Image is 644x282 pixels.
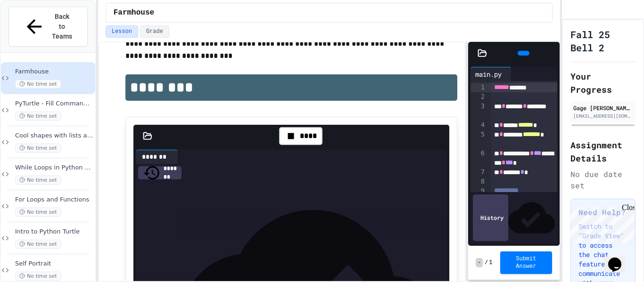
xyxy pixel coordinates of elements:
div: Chat with us now!Close [4,4,65,60]
button: Grade [140,25,169,38]
span: Self Portrait [15,260,93,268]
span: Back to Teams [51,12,73,41]
div: 6 [471,149,486,168]
button: Lesson [106,25,138,38]
div: 7 [471,168,486,177]
button: Back to Teams [8,7,88,47]
div: No due date set [570,169,636,191]
div: 3 [471,102,486,121]
span: No time set [15,240,61,249]
h2: Assignment Details [570,138,636,165]
span: For Loops and Functions [15,196,93,204]
span: While Loops in Python Turtle [15,164,93,172]
span: Cool shapes with lists and fun features [15,132,93,140]
span: Farmhouse [15,68,93,76]
button: Submit Answer [500,251,553,274]
span: PyTurtle - Fill Command with Random Number Generator [15,100,93,108]
div: Gage [PERSON_NAME] [573,104,633,112]
div: 8 [471,177,486,186]
span: No time set [15,112,61,121]
div: 4 [471,121,486,130]
span: Farmhouse [114,7,154,18]
span: / [485,259,488,266]
div: 5 [471,130,486,149]
div: 1 [471,83,486,92]
h2: Your Progress [570,70,636,96]
span: - [476,258,483,267]
span: Intro to Python Turtle [15,228,93,236]
iframe: chat widget [566,203,635,243]
div: 9 [471,186,486,196]
div: main.py [471,69,506,79]
div: [EMAIL_ADDRESS][DOMAIN_NAME] [573,113,633,120]
span: No time set [15,144,61,153]
h1: Fall 25 Bell 2 [570,28,636,54]
span: No time set [15,272,61,281]
div: main.py [471,67,512,81]
div: History [473,194,508,241]
span: No time set [15,176,61,185]
div: 2 [471,92,486,102]
span: No time set [15,80,61,89]
span: No time set [15,208,61,217]
span: 1 [489,259,492,266]
iframe: chat widget [604,244,635,273]
span: Submit Answer [508,255,545,270]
